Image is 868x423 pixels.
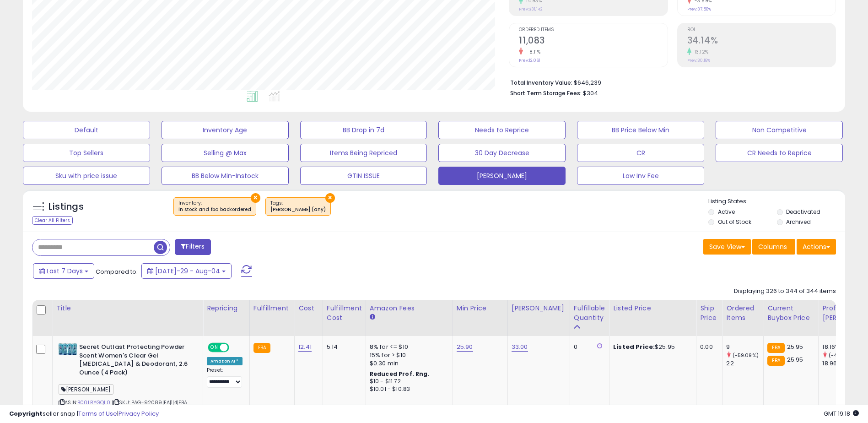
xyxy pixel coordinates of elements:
[32,216,73,225] div: Clear All Filters
[327,343,359,351] div: 5.14
[9,410,159,418] div: seller snap | |
[457,304,504,313] div: Min Price
[718,208,735,216] label: Active
[370,359,446,368] div: $0.30 min
[512,342,528,352] a: 33.00
[457,342,473,352] a: 25.90
[96,267,138,276] span: Compared to:
[59,343,77,355] img: 41DKHReaDFL._SL40_.jpg
[300,167,427,185] button: GTIN ISSUE
[370,370,430,378] b: Reduced Prof. Rng.
[438,167,566,185] button: [PERSON_NAME]
[59,343,196,417] div: ASIN:
[300,121,427,139] button: BB Drop in 7d
[370,343,446,351] div: 8% for <= $10
[687,27,836,33] span: ROI
[9,409,43,418] strong: Copyright
[510,79,572,87] b: Total Inventory Value:
[726,359,763,368] div: 22
[253,343,270,353] small: FBA
[370,313,375,321] small: Amazon Fees.
[519,35,667,48] h2: 11,083
[78,409,117,418] a: Terms of Use
[787,342,803,351] span: 25.95
[758,242,787,251] span: Columns
[767,343,784,353] small: FBA
[510,89,582,97] b: Short Term Storage Fees:
[298,304,319,313] div: Cost
[574,304,605,323] div: Fulfillable Quantity
[155,266,220,276] span: [DATE]-29 - Aug-04
[733,352,759,359] small: (-59.09%)
[519,6,543,12] small: Prev: $31,142
[228,344,243,352] span: OFF
[79,343,190,379] b: Secret Outlast Protecting Powder Scent Women's Clear Gel [MEDICAL_DATA] & Deodorant, 2.6 Ounce (4...
[726,343,763,351] div: 9
[49,201,84,213] h5: Listings
[47,266,83,276] span: Last 7 Days
[251,193,260,203] button: ×
[752,239,795,255] button: Columns
[300,144,427,162] button: Items Being Repriced
[767,356,784,366] small: FBA
[23,144,150,162] button: Top Sellers
[687,35,836,48] h2: 34.14%
[687,6,711,12] small: Prev: 37.58%
[613,304,692,313] div: Listed Price
[519,58,540,63] small: Prev: 12,061
[209,344,220,352] span: ON
[786,218,811,226] label: Archived
[253,304,291,313] div: Fulfillment
[687,58,710,63] small: Prev: 30.18%
[207,304,246,313] div: Repricing
[716,121,843,139] button: Non Competitive
[510,76,829,87] li: $646,239
[33,263,94,279] button: Last 7 Days
[438,144,566,162] button: 30 Day Decrease
[577,144,704,162] button: CR
[178,206,251,213] div: in stock and fba backordered
[700,343,715,351] div: 0.00
[119,409,159,418] a: Privacy Policy
[583,89,598,98] span: $304
[703,239,751,255] button: Save View
[270,206,326,213] div: [PERSON_NAME] (any)
[325,193,335,203] button: ×
[270,200,326,213] span: Tags :
[577,121,704,139] button: BB Price Below Min
[207,367,243,388] div: Preset:
[23,167,150,185] button: Sku with price issue
[162,121,289,139] button: Inventory Age
[824,409,859,418] span: 2025-08-12 19:18 GMT
[734,287,836,296] div: Displaying 326 to 344 of 344 items
[56,304,199,313] div: Title
[829,352,851,359] small: (-4.22%)
[787,355,803,364] span: 25.95
[178,200,251,213] span: Inventory :
[162,144,289,162] button: Selling @ Max
[327,304,362,323] div: Fulfillment Cost
[613,342,655,351] b: Listed Price:
[512,304,566,313] div: [PERSON_NAME]
[691,49,709,55] small: 13.12%
[162,167,289,185] button: BB Below Min-Instock
[207,357,243,365] div: Amazon AI *
[613,343,689,351] div: $25.95
[59,384,113,395] span: [PERSON_NAME]
[726,304,760,323] div: Ordered Items
[370,351,446,359] div: 15% for > $10
[370,304,449,313] div: Amazon Fees
[175,239,210,255] button: Filters
[708,197,845,206] p: Listing States:
[298,342,312,352] a: 12.41
[523,49,540,55] small: -8.11%
[577,167,704,185] button: Low Inv Fee
[718,218,751,226] label: Out of Stock
[716,144,843,162] button: CR Needs to Reprice
[370,378,446,385] div: $10 - $11.72
[23,121,150,139] button: Default
[700,304,718,323] div: Ship Price
[519,27,667,33] span: Ordered Items
[370,385,446,393] div: $10.01 - $10.83
[797,239,836,255] button: Actions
